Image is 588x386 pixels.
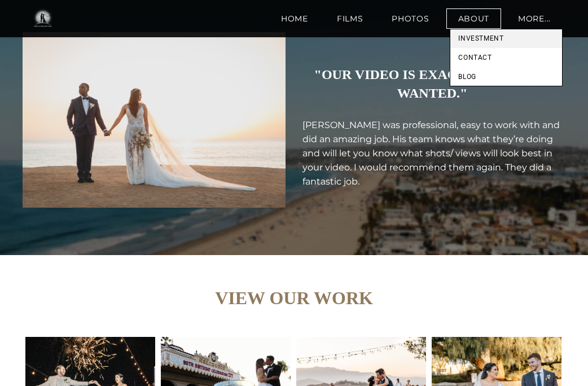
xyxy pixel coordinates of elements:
a: Home [269,8,320,29]
img: One in a Million Films | Los Angeles Wedding Videographer [23,7,63,30]
span: Investment [453,32,560,45]
span: BLOG [453,70,560,84]
font: [PERSON_NAME] was professional, easy to work with and did an amazing job. His team knows what the... [302,120,560,187]
a: About [446,8,502,29]
a: more... [506,8,563,29]
a: Photos [380,8,441,29]
a: Films [325,8,375,29]
span: Contact [453,51,560,64]
a: Investment [450,29,563,48]
font: "Our video is EXACTLY what we wanted." ​ [314,67,554,100]
a: Contact [450,48,563,67]
img: Picture [23,32,286,208]
a: BLOG [450,67,563,86]
font: VIEW OUR WORK [215,288,373,308]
